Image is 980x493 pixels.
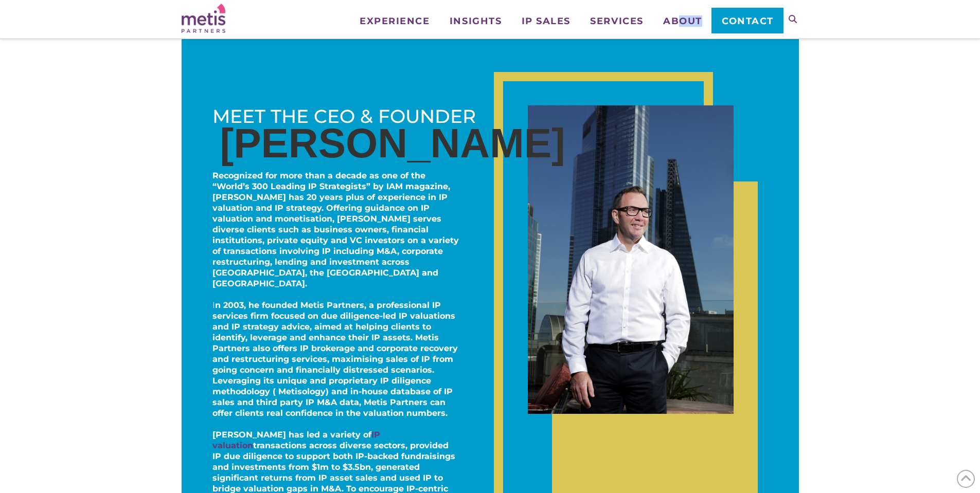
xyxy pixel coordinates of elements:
a: Contact [711,8,783,33]
span: Experience [360,16,430,26]
span: Meet the CEO & Founder [212,105,476,127]
a: IP valuation [212,430,380,450]
strong: n 2003, he founded Metis Partners, a professional IP services firm focused on due diligence-led I... [212,300,458,418]
strong: Recognized for more than a decade as one of the “World’s 300 Leading IP Strategists” by IAM magaz... [212,171,459,288]
span: [PERSON_NAME] [220,120,565,166]
span: About [663,16,702,26]
img: Metis Partners [182,4,225,33]
p: I [212,300,459,418]
span: Insights [450,16,502,26]
span: Services [590,16,643,26]
span: IP Sales [522,16,571,26]
img: Stephen Robertson, Metis Partners [528,105,734,414]
span: Contact [722,16,774,26]
span: Back to Top [957,470,975,488]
